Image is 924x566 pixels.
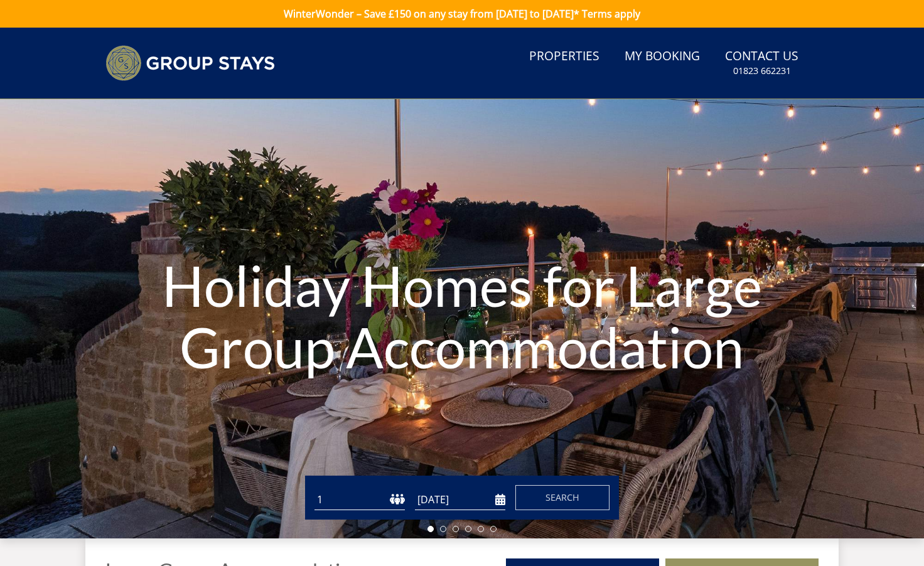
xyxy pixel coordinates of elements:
[620,43,705,71] a: My Booking
[105,45,275,81] img: Group Stays
[733,65,791,77] small: 01823 662231
[720,43,803,83] a: Contact Us01823 662231
[524,43,604,71] a: Properties
[415,489,505,510] input: Arrival Date
[545,491,579,503] span: Search
[515,485,610,510] button: Search
[139,230,785,402] h1: Holiday Homes for Large Group Accommodation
